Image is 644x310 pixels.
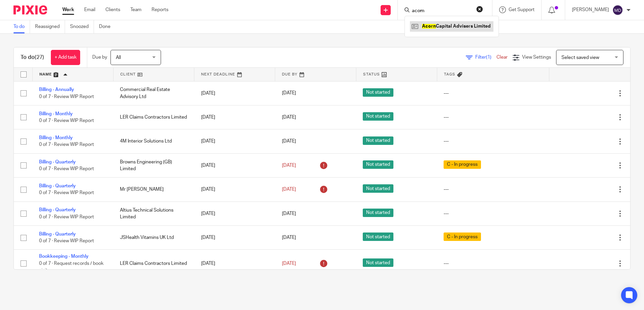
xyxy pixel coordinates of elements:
span: 0 of 7 · Request records / book visit [39,261,103,273]
span: Not started [363,232,393,241]
span: [DATE] [282,91,296,96]
a: Snoozed [70,20,94,33]
div: --- [444,138,542,145]
span: Not started [363,209,393,217]
input: Search [411,8,472,14]
span: C - In progress [444,160,481,169]
a: Billing - Quarterly [39,232,76,237]
a: Reassigned [35,20,65,33]
span: Not started [363,112,393,121]
span: Not started [363,160,393,169]
a: Bookkeeping - Monthly [39,254,89,259]
a: Team [130,6,141,13]
span: [DATE] [282,211,296,216]
span: C - In progress [444,232,481,241]
a: Email [84,6,95,13]
span: [DATE] [282,187,296,192]
div: --- [444,260,542,267]
a: Clients [105,6,120,13]
td: 4M Interior Solutions Ltd [113,129,194,153]
td: LER Claims Contractors Limited [113,250,194,277]
img: svg%3E [612,5,623,15]
td: [DATE] [194,178,275,201]
td: Altius Technical Solutions Limited [113,201,194,225]
td: [DATE] [194,201,275,225]
span: 0 of 7 · Review WIP Report [39,215,94,219]
div: --- [444,210,542,217]
span: Filter [475,55,496,60]
td: Browns Engineering (GB) Limited [113,153,194,177]
div: --- [444,114,542,121]
a: + Add task [51,50,80,65]
span: [DATE] [282,163,296,168]
a: Billing - Quarterly [39,208,76,212]
span: 0 of 7 · Review WIP Report [39,94,94,99]
span: [DATE] [282,139,296,144]
td: Commercial Real Estate Advisory Ltd [113,81,194,105]
span: Not started [363,184,393,193]
div: --- [444,186,542,193]
img: Pixie [13,5,47,14]
h1: To do [21,54,44,61]
button: Clear [476,6,483,12]
a: Done [99,20,116,33]
a: Billing - Quarterly [39,184,76,188]
p: Due by [92,54,107,61]
td: LER Claims Contractors Limited [113,105,194,129]
span: (1) [486,55,491,60]
td: [DATE] [194,226,275,250]
span: [DATE] [282,115,296,120]
span: All [116,55,121,60]
span: 0 of 7 · Review WIP Report [39,118,94,123]
span: 0 of 7 · Review WIP Report [39,239,94,243]
span: 0 of 7 · Review WIP Report [39,166,94,171]
span: Not started [363,136,393,145]
a: Billing - Monthly [39,135,73,140]
td: [DATE] [194,81,275,105]
td: JSHealth Vitamins UK Ltd [113,226,194,250]
td: [DATE] [194,250,275,277]
p: [PERSON_NAME] [572,6,609,13]
a: Work [62,6,74,13]
a: Billing - Quarterly [39,160,76,164]
div: --- [444,90,542,97]
td: [DATE] [194,153,275,177]
a: Clear [496,55,508,60]
span: [DATE] [282,261,296,266]
a: Reports [152,6,168,13]
span: [DATE] [282,235,296,240]
span: Not started [363,258,393,267]
span: Select saved view [561,55,599,60]
span: (27) [35,55,44,60]
span: 0 of 7 · Review WIP Report [39,191,94,195]
span: 0 of 7 · Review WIP Report [39,143,94,147]
span: Tags [444,72,455,76]
td: [DATE] [194,105,275,129]
a: Billing - Annually [39,87,74,92]
span: Get Support [509,7,535,12]
a: Billing - Monthly [39,112,73,116]
span: View Settings [522,55,551,60]
a: To do [13,20,30,33]
span: Not started [363,88,393,97]
td: Mr [PERSON_NAME] [113,178,194,201]
td: [DATE] [194,129,275,153]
